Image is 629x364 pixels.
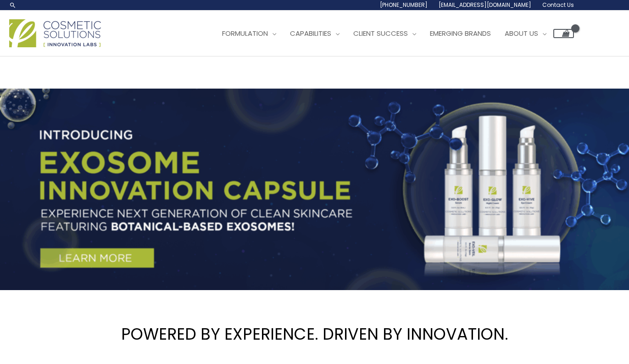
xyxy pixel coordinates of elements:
[215,20,283,47] a: Formulation
[542,1,574,9] span: Contact Us
[283,20,346,47] a: Capabilities
[380,1,428,9] span: [PHONE_NUMBER]
[290,28,331,38] span: Capabilities
[439,1,531,9] span: [EMAIL_ADDRESS][DOMAIN_NAME]
[9,1,17,9] a: Search icon link
[222,28,268,38] span: Formulation
[498,20,553,47] a: About Us
[553,29,574,38] a: View Shopping Cart, empty
[208,20,574,47] nav: Site Navigation
[9,19,101,47] img: Cosmetic Solutions Logo
[346,20,423,47] a: Client Success
[423,20,498,47] a: Emerging Brands
[505,28,538,38] span: About Us
[430,28,491,38] span: Emerging Brands
[353,28,408,38] span: Client Success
